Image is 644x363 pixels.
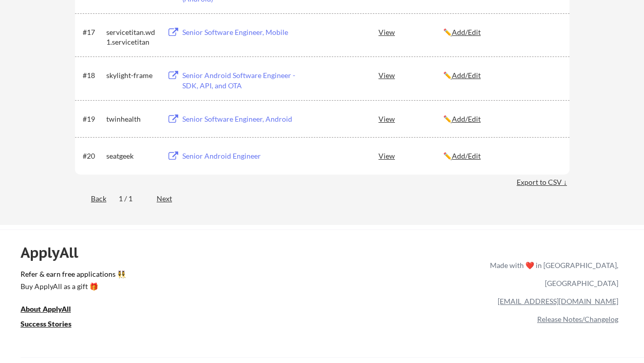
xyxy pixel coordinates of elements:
a: [EMAIL_ADDRESS][DOMAIN_NAME] [498,297,618,305]
u: Add/Edit [452,28,481,36]
div: #18 [83,70,103,81]
div: #17 [83,27,103,37]
u: Success Stories [21,319,71,328]
div: View [378,109,443,128]
div: Senior Software Engineer, Android [182,114,310,124]
div: #20 [83,151,103,161]
div: twinhealth [106,114,158,124]
div: Senior Android Software Engineer - SDK, API, and OTA [182,70,310,90]
div: View [378,23,443,41]
div: Next [157,194,184,204]
div: Back [75,194,106,204]
div: #19 [83,114,103,124]
div: seatgeek [106,151,158,161]
div: Senior Android Engineer [182,151,310,161]
div: Senior Software Engineer, Mobile [182,27,310,37]
div: Export to CSV ↓ [517,177,570,187]
a: Success Stories [21,319,85,332]
div: skylight-frame [106,70,158,81]
u: Add/Edit [452,71,481,80]
div: ✏️ [443,27,560,37]
a: Refer & earn free applications 👯‍♀️ [21,271,275,281]
div: ✏️ [443,114,560,124]
a: Buy ApplyAll as a gift 🎁 [21,281,123,294]
div: View [378,66,443,84]
div: 1 / 1 [119,194,144,204]
div: ✏️ [443,70,560,81]
a: Release Notes/Changelog [537,315,618,323]
u: About ApplyAll [21,304,71,313]
div: Buy ApplyAll as a gift 🎁 [21,283,123,290]
div: ✏️ [443,151,560,161]
u: Add/Edit [452,114,481,123]
div: servicetitan.wd1.servicetitan [106,27,158,47]
div: View [378,146,443,165]
div: Made with ❤️ in [GEOGRAPHIC_DATA], [GEOGRAPHIC_DATA] [486,256,618,292]
u: Add/Edit [452,151,481,160]
a: About ApplyAll [21,304,85,317]
div: ApplyAll [21,244,90,261]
